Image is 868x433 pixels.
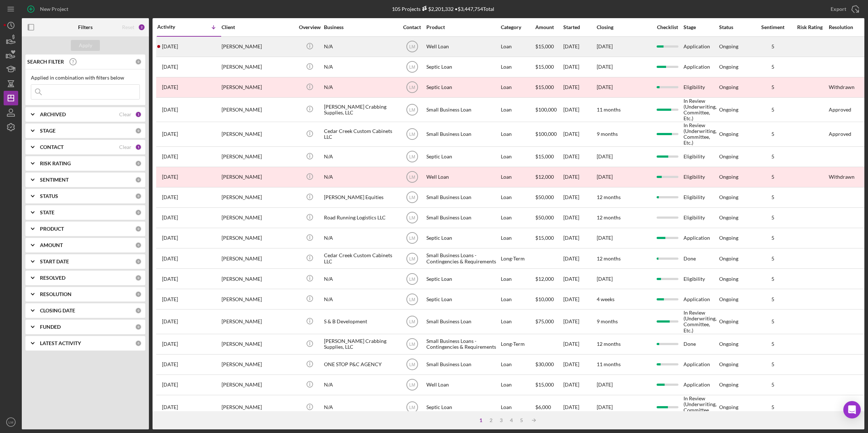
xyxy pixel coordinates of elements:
[684,24,718,30] div: Stage
[501,122,535,146] div: Loan
[535,153,554,159] span: $15,000
[843,401,861,418] div: Open Intercom Messenger
[563,355,596,374] div: [DATE]
[755,154,791,159] div: 5
[324,122,397,146] div: Cedar Creek Custom Cabinets LLC
[222,290,294,309] div: [PERSON_NAME]
[426,335,499,354] div: Small Business Loans - Contingencies & Requirements
[535,24,563,30] div: Amount
[597,84,613,90] time: [DATE]
[684,396,718,419] div: In Review (Underwriting, Committee, Etc.)
[597,131,618,137] time: 9 months
[4,415,18,429] button: LM
[829,131,851,137] div: Approved
[135,258,142,265] div: 0
[501,335,535,354] div: Long-Term
[597,43,613,49] time: [DATE]
[486,417,496,423] div: 2
[563,37,596,56] div: [DATE]
[563,78,596,97] div: [DATE]
[222,98,294,121] div: [PERSON_NAME]
[324,188,397,207] div: [PERSON_NAME] Equities
[135,324,142,330] div: 0
[563,310,596,333] div: [DATE]
[476,417,486,423] div: 1
[684,269,718,288] div: Eligibility
[162,319,178,324] time: 2025-09-02 20:17
[597,404,613,410] time: [DATE]
[684,98,718,121] div: In Review (Underwriting, Committee, Etc.)
[684,167,718,187] div: Eligibility
[324,375,397,394] div: N/A
[563,396,596,419] div: [DATE]
[755,84,791,90] div: 5
[755,44,791,49] div: 5
[135,177,142,183] div: 0
[409,65,415,70] text: LM
[40,226,64,232] b: PRODUCT
[719,44,738,49] div: Ongoing
[324,249,397,268] div: Cedar Creek Custom Cabinets LLC
[719,194,738,200] div: Ongoing
[719,215,738,220] div: Ongoing
[755,194,791,200] div: 5
[426,24,499,30] div: Product
[222,310,294,333] div: [PERSON_NAME]
[597,194,621,200] time: 12 months
[135,58,142,65] div: 0
[222,269,294,288] div: [PERSON_NAME]
[719,131,738,137] div: Ongoing
[135,340,142,347] div: 0
[162,296,178,302] time: 2025-09-02 21:09
[501,37,535,56] div: Loan
[79,40,92,51] div: Apply
[324,269,397,288] div: N/A
[684,147,718,166] div: Eligibility
[409,215,415,220] text: LM
[426,37,499,56] div: Well Loan
[27,59,64,65] b: SEARCH FILTER
[563,147,596,166] div: [DATE]
[409,362,415,367] text: LM
[684,188,718,207] div: Eligibility
[535,318,554,324] span: $75,000
[535,235,554,241] span: $15,000
[119,144,131,150] div: Clear
[162,276,178,282] time: 2025-09-03 00:15
[22,2,76,16] button: New Project
[40,144,64,150] b: CONTACT
[755,24,791,30] div: Sentiment
[535,296,554,302] span: $10,000
[684,228,718,248] div: Application
[535,78,563,97] div: $15,000
[684,335,718,354] div: Done
[597,296,615,302] time: 4 weeks
[535,361,554,367] span: $30,000
[597,214,621,220] time: 12 months
[324,335,397,354] div: [PERSON_NAME] Crabbing Supplies, LLC
[324,57,397,77] div: N/A
[40,128,56,134] b: STAGE
[501,228,535,248] div: Loan
[324,147,397,166] div: N/A
[597,381,613,388] time: [DATE]
[222,208,294,227] div: [PERSON_NAME]
[426,167,499,187] div: Well Loan
[222,228,294,248] div: [PERSON_NAME]
[719,319,738,324] div: Ongoing
[719,24,754,30] div: Status
[719,154,738,159] div: Ongoing
[501,249,535,268] div: Long-Term
[755,107,791,113] div: 5
[222,147,294,166] div: [PERSON_NAME]
[135,111,142,118] div: 1
[409,236,415,241] text: LM
[135,242,142,248] div: 0
[719,382,738,388] div: Ongoing
[501,355,535,374] div: Loan
[392,6,494,12] div: 105 Projects • $3,447,754 Total
[324,98,397,121] div: [PERSON_NAME] Crabbing Supplies, LLC
[162,64,178,70] time: 2025-09-05 19:30
[535,43,554,49] span: $15,000
[684,37,718,56] div: Application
